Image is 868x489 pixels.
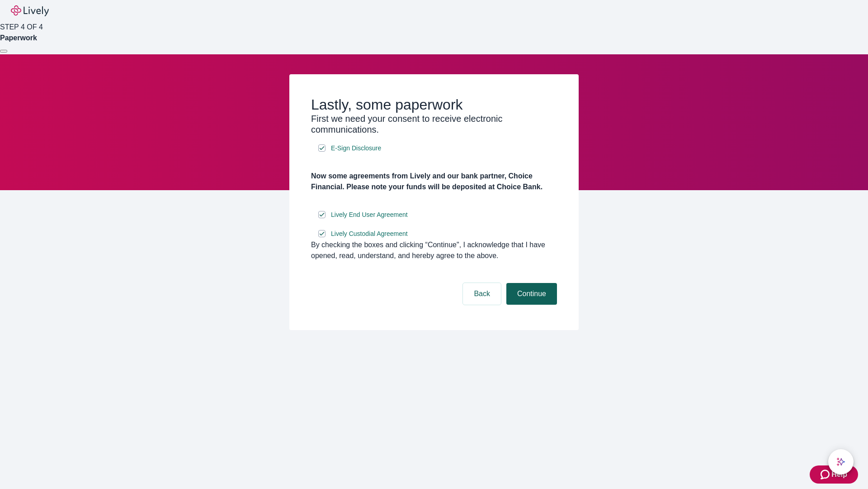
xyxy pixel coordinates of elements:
[810,465,858,484] button: Zendesk support iconHelp
[329,228,410,240] a: e-sign disclosure document
[311,113,557,135] h3: First we need your consent to receive electronic communications.
[331,229,408,239] span: Lively Custodial Agreement
[831,469,847,480] span: Help
[463,283,501,305] button: Back
[821,469,831,480] svg: Zendesk support icon
[11,5,49,16] img: Lively
[311,240,557,261] div: By checking the boxes and clicking “Continue", I acknowledge that I have opened, read, understand...
[828,449,854,475] button: chat
[329,209,410,221] a: e-sign disclosure document
[331,144,381,153] span: E-Sign Disclosure
[329,143,383,154] a: e-sign disclosure document
[331,210,408,220] span: Lively End User Agreement
[506,283,557,305] button: Continue
[311,171,557,192] h4: Now some agreements from Lively and our bank partner, Choice Financial. Please note your funds wi...
[836,457,845,466] svg: Lively AI Assistant
[311,96,557,113] h2: Lastly, some paperwork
